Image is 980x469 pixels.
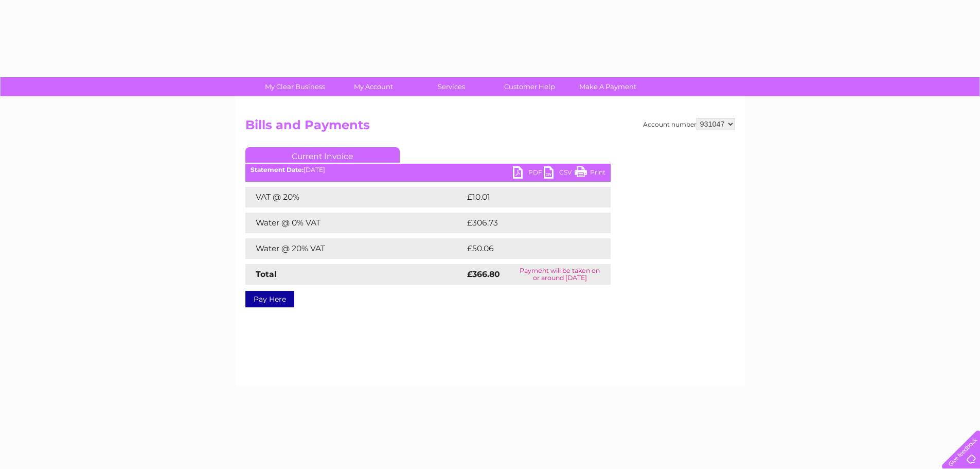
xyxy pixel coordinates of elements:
div: Account number [643,118,735,130]
strong: £366.80 [467,269,500,279]
a: PDF [513,166,544,181]
td: VAT @ 20% [245,187,465,207]
td: Water @ 20% VAT [245,238,465,259]
a: Make A Payment [565,77,650,96]
a: My Clear Business [253,77,337,96]
td: £10.01 [465,187,588,207]
td: £306.73 [465,213,593,233]
a: Current Invoice [245,147,400,163]
h2: Bills and Payments [245,118,735,137]
a: Pay Here [245,291,294,307]
a: My Account [331,77,416,96]
a: Print [575,166,605,181]
strong: Total [256,269,277,279]
a: Services [409,77,494,96]
a: Customer Help [487,77,572,96]
div: [DATE] [245,166,611,173]
td: Payment will be taken on or around [DATE] [509,264,610,285]
b: Statement Date: [251,166,304,173]
a: CSV [544,166,575,181]
td: Water @ 0% VAT [245,213,465,233]
td: £50.06 [465,238,591,259]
